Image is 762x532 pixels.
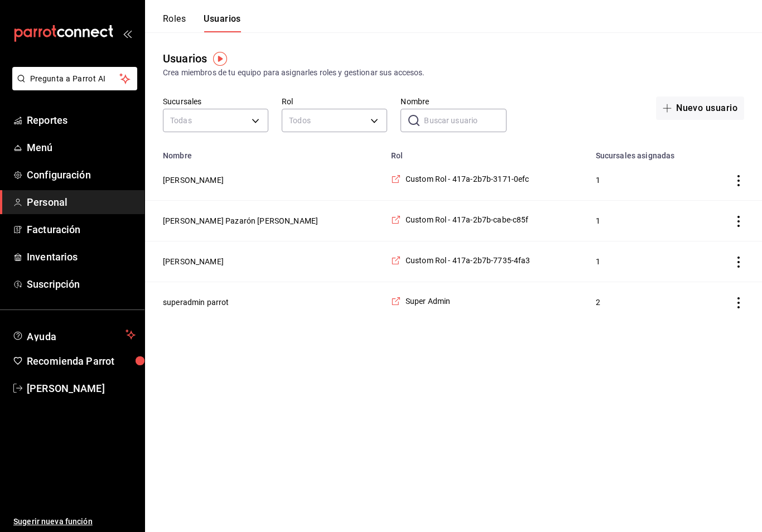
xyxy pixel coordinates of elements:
[13,516,136,528] span: Sugerir nueva función
[163,67,744,79] div: Crea miembros de tu equipo para asignarles roles y gestionar sus accesos.
[123,29,132,38] button: open_drawer_menu
[163,215,318,226] button: [PERSON_NAME] Pazarón [PERSON_NAME]
[204,13,241,32] button: Usuarios
[282,98,387,105] label: Rol
[27,167,136,182] span: Configuración
[733,175,744,186] button: actions
[27,140,136,155] span: Menú
[30,73,120,85] span: Pregunta a Parrot AI
[391,296,451,307] a: Super Admin
[8,81,137,93] a: Pregunta a Parrot AI
[596,175,695,186] span: 1
[401,98,506,105] label: Nombre
[27,222,136,237] span: Facturación
[163,98,268,105] label: Sucursales
[733,297,744,308] button: actions
[27,354,136,369] span: Recomienda Parrot
[27,195,136,210] span: Personal
[12,67,137,90] button: Pregunta a Parrot AI
[391,214,529,225] a: Custom Rol - 417a-2b7b-cabe-c85f
[406,296,451,307] span: Super Admin
[391,173,529,185] a: Custom Rol - 417a-2b7b-3171-0efc
[596,297,695,308] span: 2
[282,109,387,132] div: Todos
[589,144,708,160] th: Sucursales asignadas
[656,96,744,120] button: Nuevo usuario
[163,13,186,32] button: Roles
[163,50,207,67] div: Usuarios
[213,52,227,66] img: Tooltip marker
[733,257,744,268] button: actions
[163,256,224,267] button: [PERSON_NAME]
[145,144,762,322] table: employeesTable
[27,277,136,292] span: Suscripción
[424,109,506,132] input: Buscar usuario
[406,214,529,225] span: Custom Rol - 417a-2b7b-cabe-c85f
[596,256,695,267] span: 1
[163,109,268,132] div: Todas
[27,328,121,341] span: Ayuda
[27,113,136,128] span: Reportes
[406,173,529,185] span: Custom Rol - 417a-2b7b-3171-0efc
[163,175,224,186] button: [PERSON_NAME]
[596,215,695,226] span: 1
[163,297,229,308] button: superadmin parrot
[145,144,384,160] th: Nombre
[27,381,136,396] span: [PERSON_NAME]
[27,249,136,264] span: Inventarios
[733,216,744,227] button: actions
[391,255,530,266] a: Custom Rol - 417a-2b7b-7735-4fa3
[163,13,241,32] div: navigation tabs
[384,144,589,160] th: Rol
[406,255,530,266] span: Custom Rol - 417a-2b7b-7735-4fa3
